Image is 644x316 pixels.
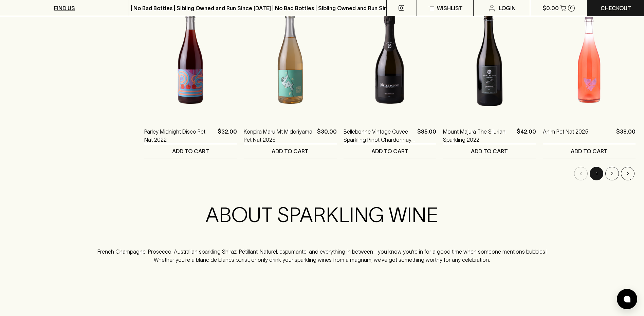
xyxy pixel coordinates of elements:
p: Checkout [601,4,631,12]
p: Wishlist [437,4,463,12]
a: Konpira Maru Mt Midoriyama Pet Nat 2025 [244,127,314,144]
a: Anim Pet Nat 2025 [543,127,588,144]
p: $42.00 [517,127,536,144]
p: ADD TO CART [272,147,309,155]
p: Login [499,4,516,12]
p: $85.00 [417,127,436,144]
h2: ABOUT SPARKLING WINE [97,203,548,227]
p: $30.00 [317,127,337,144]
button: Go to next page [621,167,634,180]
p: ADD TO CART [571,147,608,155]
p: ADD TO CART [371,147,408,155]
p: FIND US [54,4,75,12]
p: ADD TO CART [471,147,508,155]
p: 0 [570,6,573,10]
a: Bellebonne Vintage Cuvee Sparkling Pinot Chardonnay 2021 [344,127,415,144]
p: $32.00 [218,127,237,144]
p: $0.00 [542,4,559,12]
p: ADD TO CART [172,147,209,155]
nav: pagination navigation [144,167,636,180]
button: ADD TO CART [244,144,336,158]
button: ADD TO CART [543,144,636,158]
button: ADD TO CART [443,144,536,158]
button: ADD TO CART [144,144,237,158]
button: Go to page 2 [605,167,619,180]
button: page 1 [590,167,603,180]
p: French Champagne, Prosecco, Australian sparkling Shiraz, Pétillant-Naturel, espumante, and everyt... [97,248,548,264]
button: ADD TO CART [344,144,436,158]
a: Mount Majura The Silurian Sparkling 2022 [443,127,514,144]
p: $38.00 [616,127,636,144]
a: Parley Midnight Disco Pet Nat 2022 [144,127,215,144]
img: bubble-icon [624,296,630,302]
